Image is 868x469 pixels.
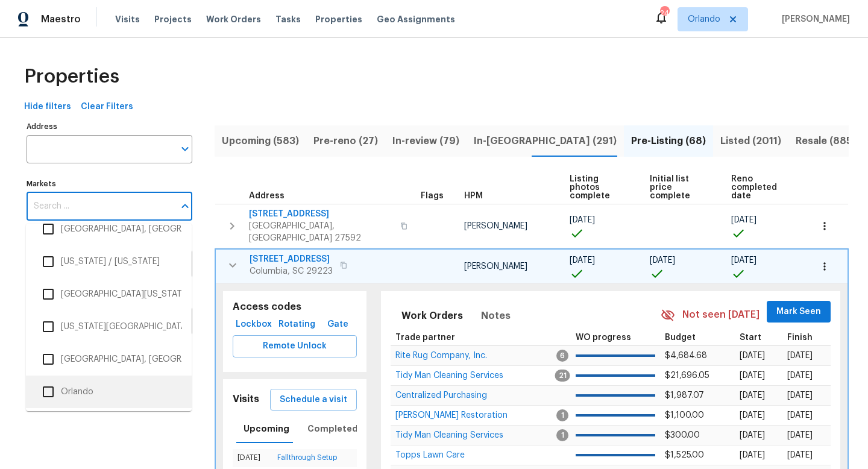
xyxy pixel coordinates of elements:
span: [DATE] [787,451,813,459]
span: Remote Unlock [242,339,347,354]
li: [US_STATE][GEOGRAPHIC_DATA], [GEOGRAPHIC_DATA] [36,314,182,339]
span: Columbia, SC 29223 [250,265,333,277]
span: Clear Filters [81,99,133,115]
span: Upcoming [244,421,289,436]
button: Hide filters [19,96,76,118]
span: [DATE] [787,391,813,400]
span: Visits [115,13,140,25]
button: Open [177,140,193,157]
span: Maestro [41,13,81,25]
span: $21,696.05 [665,371,709,380]
span: [DATE] [650,256,675,265]
span: Topps Lawn Care [395,451,465,459]
input: Search ... [27,192,174,221]
a: Centralized Purchasing [395,392,487,399]
span: [DATE] [740,411,765,420]
button: Lockbox [233,313,275,336]
h5: Access codes [233,301,357,313]
span: Trade partner [395,333,455,342]
span: Properties [315,13,362,25]
span: [GEOGRAPHIC_DATA], [GEOGRAPHIC_DATA] 27592 [249,220,393,244]
span: Work Orders [206,13,261,25]
span: $1,525.00 [665,451,704,459]
span: [STREET_ADDRESS] [249,208,393,220]
li: [GEOGRAPHIC_DATA], [GEOGRAPHIC_DATA] [36,216,182,242]
span: Resale (885) [796,133,856,150]
span: Rotating [280,317,313,332]
span: [PERSON_NAME] [464,222,527,230]
span: In-review (79) [392,133,459,150]
span: Reno completed date [731,175,791,200]
span: Flags [421,192,444,200]
h5: Visits [233,393,259,406]
span: $4,684.68 [665,351,707,360]
span: 6 [556,350,568,362]
span: [DATE] [787,411,813,420]
button: Close [177,198,193,215]
span: Orlando [688,13,720,25]
span: 1 [556,409,568,421]
span: Rite Rug Company, Inc. [395,351,487,360]
span: Work Orders [401,307,463,324]
span: [STREET_ADDRESS] [250,253,333,265]
button: Schedule a visit [270,389,357,411]
span: Address [249,192,285,200]
span: Budget [665,333,696,342]
span: [DATE] [787,431,813,439]
span: [PERSON_NAME] [464,262,527,271]
a: Fallthrough Setup [277,454,337,461]
span: Listed (2011) [720,133,781,150]
span: [DATE] [740,351,765,360]
span: Properties [24,71,119,83]
span: Tidy Man Cleaning Services [395,431,503,439]
button: Gate [318,313,357,336]
span: [PERSON_NAME] [777,13,850,25]
button: Mark Seen [767,301,831,323]
span: Start [740,333,761,342]
span: Finish [787,333,813,342]
span: Lockbox [237,317,271,332]
span: Pre-reno (27) [313,133,378,150]
span: Not seen [DATE] [682,308,759,322]
span: [DATE] [731,256,756,265]
span: Tidy Man Cleaning Services [395,371,503,380]
span: Hide filters [24,99,71,115]
label: Address [27,123,192,130]
span: [DATE] [740,391,765,400]
span: Completed [307,421,358,436]
span: [PERSON_NAME] Restoration [395,411,508,420]
span: Notes [481,307,511,324]
button: Rotating [275,313,318,336]
span: [DATE] [740,431,765,439]
span: [DATE] [570,256,595,265]
span: Pre-Listing (68) [631,133,706,150]
a: [PERSON_NAME] Restoration [395,412,508,419]
span: [DATE] [787,371,813,380]
span: [DATE] [787,351,813,360]
a: Topps Lawn Care [395,452,465,459]
button: Clear Filters [76,96,138,118]
span: Geo Assignments [377,13,455,25]
span: $1,987.07 [665,391,704,400]
span: [DATE] [731,216,756,224]
span: In-[GEOGRAPHIC_DATA] (291) [474,133,617,150]
span: $300.00 [665,431,700,439]
span: 1 [556,429,568,441]
span: HPM [464,192,483,200]
button: Remote Unlock [233,335,357,357]
span: $1,100.00 [665,411,704,420]
a: Tidy Man Cleaning Services [395,372,503,379]
span: Mark Seen [776,304,821,319]
span: Upcoming (583) [222,133,299,150]
span: [DATE] [740,371,765,380]
span: [DATE] [740,451,765,459]
a: Tidy Man Cleaning Services [395,432,503,439]
div: 24 [660,7,668,19]
label: Markets [27,180,192,187]
span: Schedule a visit [280,392,347,408]
span: Initial list price complete [650,175,710,200]
span: 21 [555,370,570,382]
span: Gate [323,317,352,332]
li: [US_STATE] / [US_STATE] [36,249,182,274]
span: Projects [154,13,192,25]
